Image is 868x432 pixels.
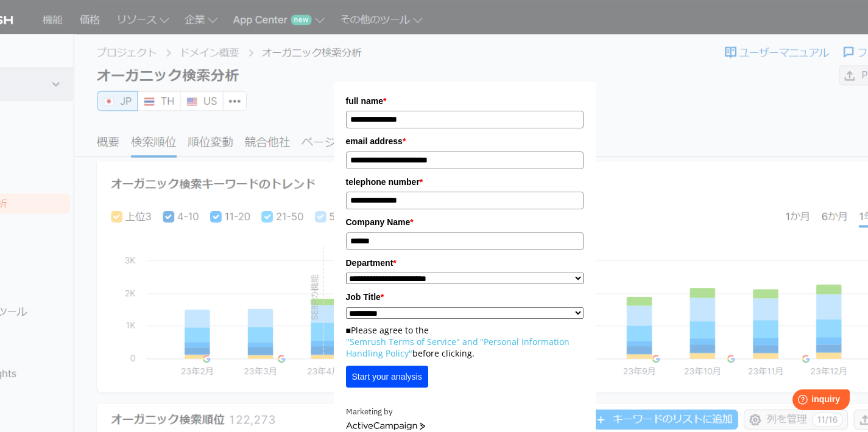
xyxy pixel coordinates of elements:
font: Department [346,258,393,268]
font: before clicking. [412,347,475,359]
font: Marketing by [346,406,392,417]
font: Company Name [346,217,411,227]
font: full name [346,96,383,106]
font: Start your analysis [352,372,422,381]
font: ■Please agree to the [346,324,429,336]
button: Start your analysis [346,366,428,388]
a: "Semrush Terms of Service" and [346,336,478,347]
iframe: Help widget launcher [760,385,855,419]
font: Job Title [346,292,381,302]
a: "Personal Information Handling Policy" [346,336,570,359]
font: email address [346,136,403,146]
font: telephone number [346,177,420,187]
